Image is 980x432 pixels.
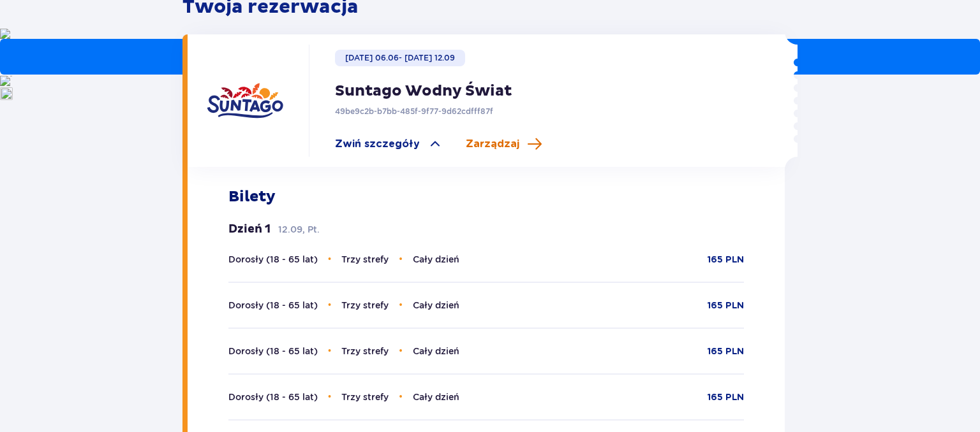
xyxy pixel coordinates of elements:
span: Cały dzień [413,254,459,264]
span: Dorosły (18 - 65 lat) [228,392,318,402]
span: • [328,299,332,312]
img: Suntago logo [207,62,283,139]
p: 49be9c2b-b7bb-485f-9f77-9d62cdfff87f [335,106,493,117]
p: 165 PLN [708,345,744,358]
span: Zarządzaj [466,137,519,151]
span: Dorosły (18 - 65 lat) [228,254,318,264]
p: Bilety [228,187,276,206]
span: Dorosły (18 - 65 lat) [228,346,318,356]
span: Trzy strefy [341,254,389,264]
span: Cały dzień [413,300,459,310]
span: Trzy strefy [341,300,389,310]
span: Cały dzień [413,346,459,356]
p: [DATE] 06.06 - [DATE] 12.09 [345,52,455,64]
span: • [399,253,403,266]
span: Trzy strefy [341,346,389,356]
p: 12.09, Pt. [278,223,320,236]
p: Dzień 1 [228,222,271,237]
span: • [328,253,332,266]
span: • [399,391,403,403]
span: Zwiń szczegóły [335,137,420,151]
p: 165 PLN [708,391,744,404]
span: Dorosły (18 - 65 lat) [228,300,318,310]
p: 165 PLN [708,254,744,266]
p: Suntago Wodny Świat [335,82,512,101]
span: Cały dzień [413,392,459,402]
span: Trzy strefy [341,392,389,402]
p: 165 PLN [708,299,744,312]
a: Zwiń szczegóły [335,136,443,152]
span: • [399,299,403,312]
span: • [328,345,332,357]
a: Zarządzaj [466,136,542,152]
span: • [328,391,332,403]
span: • [399,345,403,357]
